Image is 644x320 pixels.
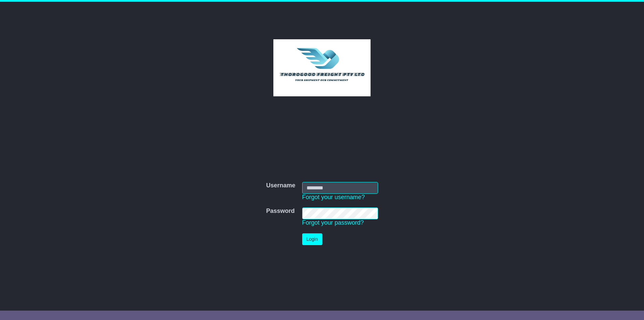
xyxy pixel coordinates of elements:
[273,39,371,96] img: Thorogood Freight Pty Ltd
[302,194,365,200] a: Forgot your username?
[302,219,364,226] a: Forgot your password?
[266,208,294,215] label: Password
[266,182,295,189] label: Username
[302,233,322,245] button: Login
